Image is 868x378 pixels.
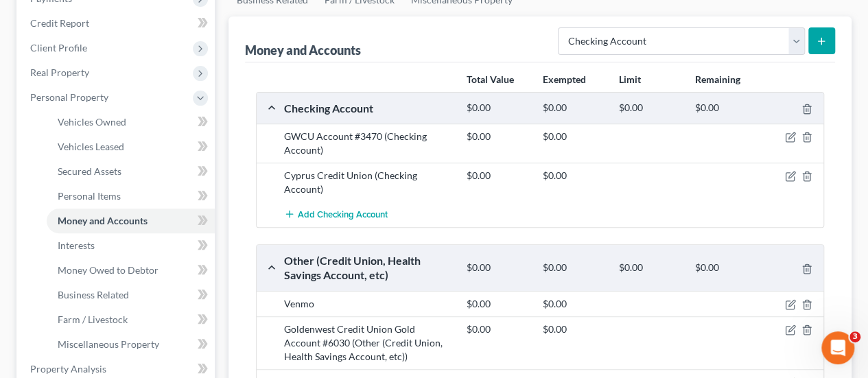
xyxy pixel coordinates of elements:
[460,130,536,143] div: $0.00
[536,102,612,115] div: $0.00
[58,314,128,325] span: Farm / Livestock
[543,73,586,85] strong: Exempted
[30,363,106,375] span: Property Analysis
[47,307,215,332] a: Farm / Livestock
[58,116,126,128] span: Vehicles Owned
[536,130,612,143] div: $0.00
[821,331,854,364] iframe: Intercom live chat
[58,264,159,276] span: Money Owed to Debtor
[298,209,388,220] span: Add Checking Account
[47,134,215,159] a: Vehicles Leased
[536,322,612,336] div: $0.00
[284,202,388,227] button: Add Checking Account
[277,297,460,311] div: Venmo
[849,331,860,342] span: 3
[536,261,612,274] div: $0.00
[30,91,108,103] span: Personal Property
[612,261,688,274] div: $0.00
[47,209,215,233] a: Money and Accounts
[47,159,215,184] a: Secured Assets
[277,130,460,157] div: GWCU Account #3470 (Checking Account)
[277,253,460,283] div: Other (Credit Union, Health Savings Account, etc)
[619,73,641,85] strong: Limit
[58,190,121,202] span: Personal Items
[460,169,536,182] div: $0.00
[47,283,215,307] a: Business Related
[30,67,89,78] span: Real Property
[467,73,514,85] strong: Total Value
[58,239,95,251] span: Interests
[277,322,460,364] div: Goldenwest Credit Union Gold Account #6030 (Other (Credit Union, Health Savings Account, etc))
[30,17,89,29] span: Credit Report
[47,110,215,134] a: Vehicles Owned
[695,73,740,85] strong: Remaining
[460,322,536,336] div: $0.00
[245,42,361,58] div: Money and Accounts
[460,102,536,115] div: $0.00
[47,332,215,357] a: Miscellaneous Property
[277,101,460,115] div: Checking Account
[58,338,159,350] span: Miscellaneous Property
[47,233,215,258] a: Interests
[612,102,688,115] div: $0.00
[30,42,87,54] span: Client Profile
[688,261,764,274] div: $0.00
[47,184,215,209] a: Personal Items
[58,141,124,152] span: Vehicles Leased
[460,261,536,274] div: $0.00
[277,169,460,196] div: Cyprus Credit Union (Checking Account)
[688,102,764,115] div: $0.00
[536,297,612,311] div: $0.00
[58,215,148,226] span: Money and Accounts
[58,289,129,300] span: Business Related
[460,297,536,311] div: $0.00
[536,169,612,182] div: $0.00
[19,11,215,36] a: Credit Report
[58,165,121,177] span: Secured Assets
[47,258,215,283] a: Money Owed to Debtor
